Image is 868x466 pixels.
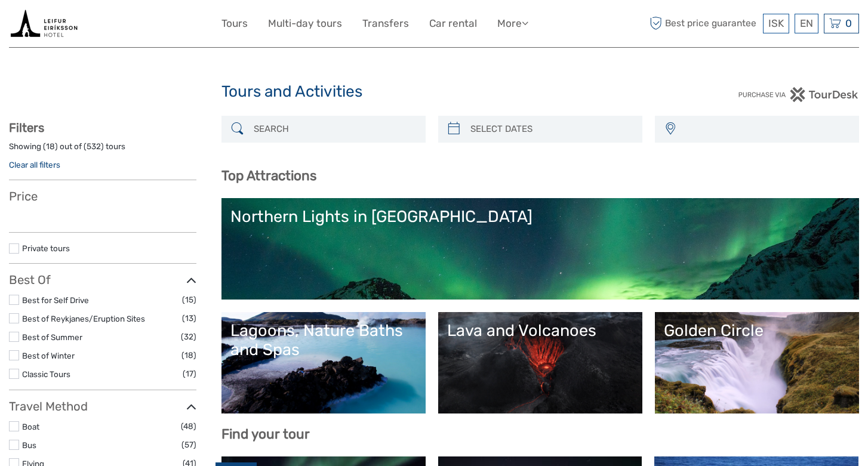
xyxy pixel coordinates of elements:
input: SELECT DATES [466,119,636,140]
b: Find your tour [221,426,310,442]
div: Lava and Volcanoes [447,321,633,340]
a: Best of Summer [22,332,82,342]
a: Northern Lights in [GEOGRAPHIC_DATA] [230,207,850,291]
a: Clear all filters [9,160,60,169]
a: Best for Self Drive [22,295,89,305]
div: Showing ( ) out of ( ) tours [9,141,196,159]
a: Lagoons, Nature Baths and Spas [230,321,417,405]
h3: Best Of [9,273,196,287]
label: 18 [46,141,55,152]
a: Boat [22,422,39,431]
div: EN [795,14,818,33]
a: Best of Reykjanes/Eruption Sites [22,314,145,323]
a: Bus [22,440,36,450]
h3: Travel Method [9,399,196,413]
span: (17) [183,367,196,381]
label: 532 [87,141,101,152]
span: (32) [181,330,196,344]
span: 0 [844,17,854,29]
span: (48) [181,419,196,433]
span: (18) [181,348,196,362]
div: Golden Circle [664,321,850,340]
a: More [497,15,528,32]
a: Best of Winter [22,351,75,360]
span: (57) [181,438,196,452]
div: Northern Lights in [GEOGRAPHIC_DATA] [230,207,850,226]
span: (13) [182,311,196,325]
input: SEARCH [249,119,420,140]
a: Car rental [429,15,477,32]
a: Multi-day tours [268,15,342,32]
img: PurchaseViaTourDesk.png [738,87,859,102]
b: Top Attractions [221,168,316,184]
strong: Filters [9,121,44,135]
span: ISK [768,17,784,29]
a: Tours [221,15,248,32]
span: Best price guarantee [647,14,760,33]
a: Golden Circle [664,321,850,405]
a: Lava and Volcanoes [447,321,633,405]
span: (15) [182,293,196,307]
div: Lagoons, Nature Baths and Spas [230,321,417,360]
h3: Price [9,189,196,203]
a: Private tours [22,243,70,253]
a: Transfers [362,15,409,32]
a: Classic Tours [22,369,70,379]
img: Book tours and activities with live availability from the tour operators in Iceland that we have ... [9,9,79,38]
h1: Tours and Activities [221,82,647,101]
